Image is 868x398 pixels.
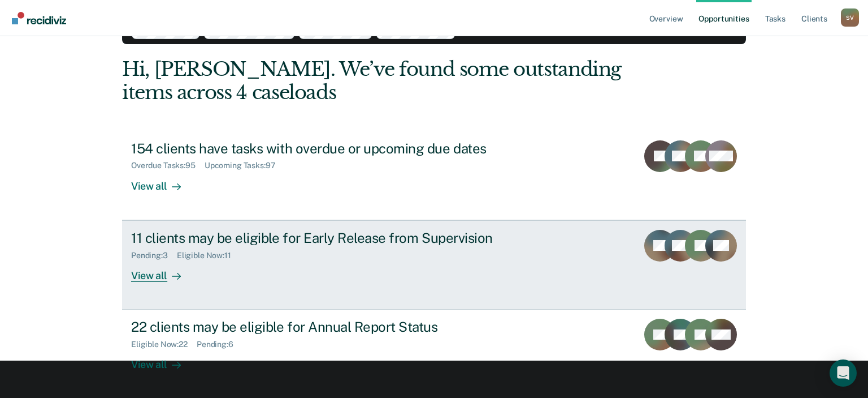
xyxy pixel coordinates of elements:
[177,251,240,260] div: Eligible Now : 11
[122,131,746,220] a: 154 clients have tasks with overdue or upcoming due datesOverdue Tasks:95Upcoming Tasks:97View all
[131,170,194,192] div: View all
[131,340,197,349] div: Eligible Now : 22
[841,8,859,27] button: Profile dropdown button
[131,140,528,157] div: 154 clients have tasks with overdue or upcoming due dates
[131,319,528,335] div: 22 clients may be eligible for Annual Report Status
[131,260,194,282] div: View all
[841,8,859,27] div: S V
[131,161,205,170] div: Overdue Tasks : 95
[12,12,66,24] img: Recidiviz
[122,220,746,310] a: 11 clients may be eligible for Early Release from SupervisionPending:3Eligible Now:11View all
[131,349,194,371] div: View all
[830,360,857,387] div: Open Intercom Messenger
[205,161,285,170] div: Upcoming Tasks : 97
[197,340,242,349] div: Pending : 6
[131,251,177,260] div: Pending : 3
[131,230,528,246] div: 11 clients may be eligible for Early Release from Supervision
[122,58,621,104] div: Hi, [PERSON_NAME]. We’ve found some outstanding items across 4 caseloads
